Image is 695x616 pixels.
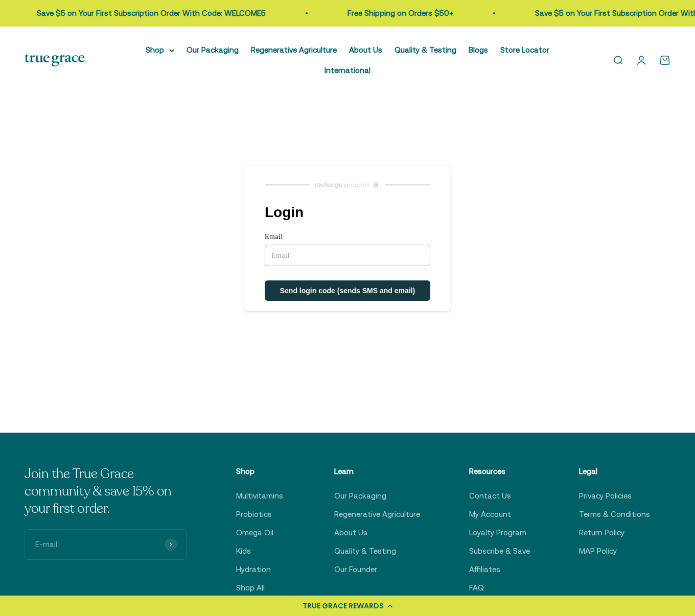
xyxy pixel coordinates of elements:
[395,45,456,54] a: Quality & Testing
[265,280,430,301] button: Send login code (sends SMS and email)
[469,45,488,54] a: Blogs
[347,9,453,17] a: Free Shipping on Orders $50+
[236,508,272,520] a: Probiotics
[325,66,370,75] a: International
[265,204,451,221] h1: Login
[334,508,420,520] a: Regenerative Agriculture
[244,178,451,192] a: Recharge Subscriptions website
[37,7,266,19] p: Save $5 on Your First Subscription Order With Code: WELCOME5
[579,490,632,502] a: Privacy Policies
[469,545,530,557] a: Subscribe & Save
[25,465,187,517] p: Join the True Grace community & save 15% on your first order.
[469,582,484,594] a: FAQ
[500,45,549,54] a: Store Locator
[579,545,617,557] a: MAP Policy
[579,527,624,539] a: Return Policy
[334,563,377,576] a: Our Founder
[334,527,367,539] a: About Us
[349,45,382,54] a: About Us
[469,490,511,502] a: Contact Us
[236,545,251,557] a: Kids
[334,490,386,502] a: Our Packaging
[469,527,526,539] a: Loyalty Program
[187,45,239,54] a: Our Packaging
[469,563,500,576] a: Affiliates
[251,45,337,54] a: Regenerative Agriculture
[236,563,271,576] a: Hydration
[236,527,273,539] a: Omega Oil
[265,233,430,245] label: Email
[579,508,650,520] a: Terms & Conditions
[236,465,285,478] p: Shop
[579,465,650,478] p: Legal
[146,44,174,56] summary: Shop
[236,582,265,594] a: Shop All
[334,545,396,557] a: Quality & Testing
[265,245,430,266] input: Email
[303,601,384,611] div: TRUE GRACE REWARDS
[280,287,415,295] span: Send login code (sends SMS and email)
[236,490,283,502] a: Multivitamins
[334,465,420,478] p: Learn
[469,508,511,520] a: My Account
[469,465,530,478] p: Resources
